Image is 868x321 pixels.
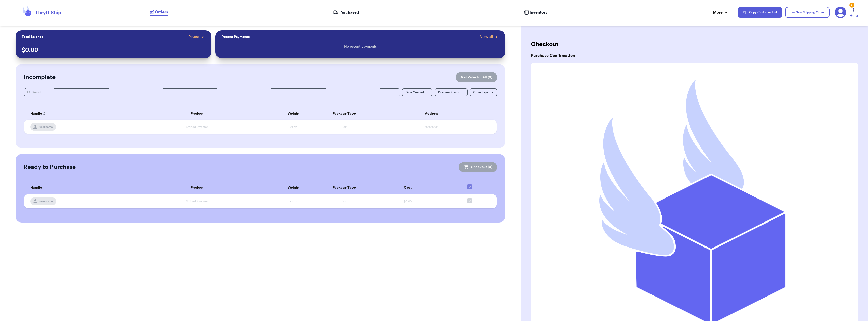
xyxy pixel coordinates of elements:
[186,200,208,203] span: Striped Sweater
[480,34,499,39] a: View all
[339,9,359,15] span: Purchased
[268,181,319,194] th: Weight
[290,125,297,128] span: xx oz
[22,46,205,54] p: $ 0.00
[456,72,497,82] button: Get Rates for All (0)
[713,9,729,15] div: More
[425,125,438,128] span: xxxxxxxx
[849,13,858,19] span: Help
[342,200,347,203] span: Box
[30,111,42,116] span: Handle
[404,200,412,203] span: $0.00
[530,9,548,15] span: Inventory
[370,181,446,194] th: Cost
[319,181,369,194] th: Package Type
[42,111,46,117] button: Sort ascending
[333,9,359,15] a: Purchased
[30,185,42,190] span: Handle
[785,7,830,18] button: New Shipping Order
[438,91,459,94] span: Payment Status
[24,88,400,96] input: Search
[531,53,858,59] h3: Purchase Confirmation
[470,88,497,96] button: Order Type
[186,125,208,128] span: Striped Sweater
[319,108,369,120] th: Package Type
[402,88,432,96] button: Date Created
[459,162,497,172] button: Checkout (0)
[849,8,858,19] a: Help
[39,125,53,129] span: username
[126,181,268,194] th: Product
[268,108,319,120] th: Weight
[849,3,854,8] div: 2
[342,125,347,128] span: Box
[405,91,424,94] span: Date Created
[531,40,858,48] h2: Checkout
[150,9,168,16] a: Orders
[524,9,548,15] a: Inventory
[435,88,468,96] button: Payment Status
[835,7,846,18] a: 2
[222,34,250,39] p: Recent Payments
[24,73,56,81] h2: Incomplete
[344,44,377,49] p: No recent payments
[126,108,268,120] th: Product
[738,7,782,18] button: Copy Customer Link
[24,163,76,171] h2: Ready to Purchase
[22,34,43,39] p: Total Balance
[155,9,168,15] span: Orders
[480,34,493,39] span: View all
[188,34,199,39] span: Payout
[370,108,497,120] th: Address
[188,34,205,39] a: Payout
[290,200,297,203] span: xx oz
[473,91,489,94] span: Order Type
[39,199,53,203] span: username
